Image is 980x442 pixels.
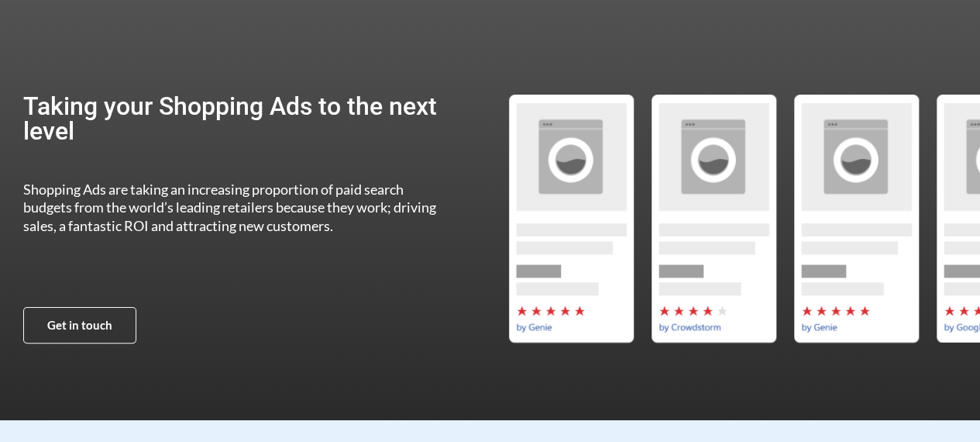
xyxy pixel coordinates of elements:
div: 2 / 5 [642,95,785,343]
div: by-genie [500,95,642,343]
span: Get in touch [47,319,112,331]
h2: Taking your Shopping Ads to the next level [23,94,445,143]
div: by-genie [785,95,927,343]
div: 3 / 5 [785,95,927,343]
div: by-crowdstorm [642,95,785,343]
div: 1 / 5 [500,95,642,343]
a: Get in touch [23,307,136,344]
span: Shopping Ads are taking an increasing proportion of paid search budgets from the world’s leading ... [23,181,436,234]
